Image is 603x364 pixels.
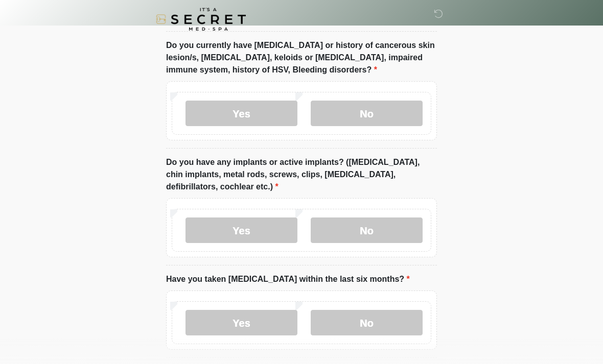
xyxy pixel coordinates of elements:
[166,39,437,76] label: Do you currently have [MEDICAL_DATA] or history of cancerous skin lesion/s, [MEDICAL_DATA], keloi...
[166,273,410,285] label: Have you taken [MEDICAL_DATA] within the last six months?
[311,217,423,243] label: No
[185,310,297,335] label: Yes
[156,8,246,31] img: It's A Secret Med Spa Logo
[166,156,437,193] label: Do you have any implants or active implants? ([MEDICAL_DATA], chin implants, metal rods, screws, ...
[185,101,297,126] label: Yes
[311,101,423,126] label: No
[311,310,423,335] label: No
[185,217,297,243] label: Yes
